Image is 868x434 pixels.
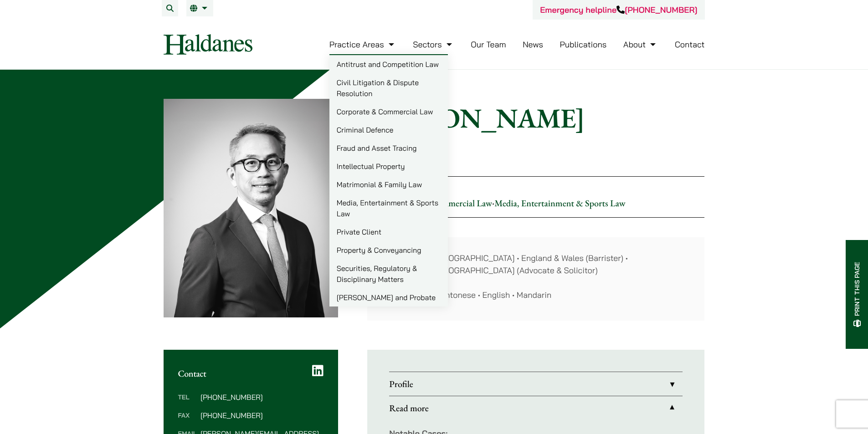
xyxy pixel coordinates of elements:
[471,39,506,50] a: Our Team
[435,289,690,301] dd: Cantonese • English • Mandarin
[329,55,448,73] a: Antitrust and Competition Law
[329,223,448,241] a: Private Client
[200,393,324,401] dd: [PHONE_NUMBER]
[329,121,448,139] a: Criminal Defence
[367,142,704,159] p: Partner
[329,259,448,288] a: Securities, Regulatory & Disciplinary Matters
[178,412,197,430] dt: Fax
[389,372,683,396] a: Profile
[329,241,448,259] a: Property & Conveyancing
[329,73,448,102] a: Civil Litigation & Dispute Resolution
[367,176,704,218] p: •
[367,102,704,134] h1: [PERSON_NAME]
[200,412,324,419] dd: [PHONE_NUMBER]
[389,396,683,420] a: Read more
[329,139,448,157] a: Fraud and Asset Tracing
[560,39,607,50] a: Publications
[623,39,658,50] a: About
[190,5,210,12] a: EN
[675,39,705,50] a: Contact
[329,157,448,175] a: Intellectual Property
[164,34,252,55] img: Logo of Haldanes
[329,288,448,306] a: [PERSON_NAME] and Probate
[329,194,448,223] a: Media, Entertainment & Sports Law
[329,102,448,121] a: Corporate & Commercial Law
[178,393,197,412] dt: Tel
[540,5,697,15] a: Emergency helpline[PHONE_NUMBER]
[494,197,625,209] a: Media, Entertainment & Sports Law
[329,175,448,194] a: Matrimonial & Family Law
[178,368,324,379] h2: Contact
[435,252,690,276] dd: [GEOGRAPHIC_DATA] • England & Wales (Barrister) • [GEOGRAPHIC_DATA] (Advocate & Solicitor)
[413,39,454,50] a: Sectors
[523,39,543,50] a: News
[312,364,324,377] a: LinkedIn
[329,39,396,50] a: Practice Areas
